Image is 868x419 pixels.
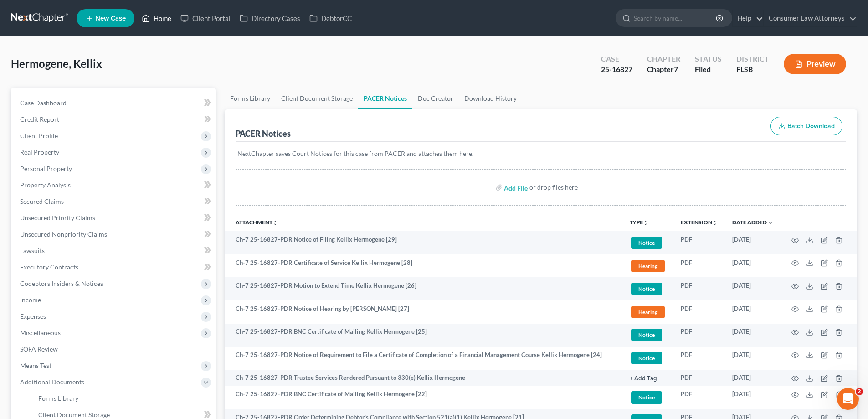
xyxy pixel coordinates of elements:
[725,324,781,347] td: [DATE]
[529,183,578,192] div: or drop files here
[225,324,622,347] td: Ch-7 25-16827-PDR BNC Certificate of Mailing Kellix Hermogene [25]
[725,370,781,386] td: [DATE]
[236,128,291,139] div: PACER Notices
[631,352,662,364] span: Notice
[630,281,666,296] a: Notice
[13,95,216,111] a: Case Dashboard
[736,64,769,75] div: FLSB
[736,54,769,64] div: District
[725,386,781,409] td: [DATE]
[20,263,78,271] span: Executory Contracts
[725,277,781,300] td: [DATE]
[630,305,666,320] a: Hearing
[20,345,58,353] span: SOFA Review
[20,378,84,386] span: Additional Documents
[225,347,622,370] td: Ch-7 25-16827-PDR Notice of Requirement to File a Certificate of Completion of a Financial Manage...
[20,132,58,140] span: Client Profile
[236,219,278,226] a: Attachmentunfold_more
[770,117,842,136] button: Batch Download
[225,386,622,409] td: Ch-7 25-16827-PDR BNC Certificate of Mailing Kellix Hermogene [22]
[95,15,126,22] span: New Case
[631,329,662,341] span: Notice
[856,388,863,395] span: 2
[787,122,835,130] span: Batch Download
[647,54,680,64] div: Chapter
[673,370,725,386] td: PDF
[11,57,102,70] span: Hermogene, Kellix
[225,88,276,109] a: Forms Library
[20,115,59,123] span: Credit Report
[20,362,51,369] span: Means Test
[695,54,722,64] div: Status
[459,88,522,109] a: Download History
[20,296,41,304] span: Income
[20,312,46,320] span: Expenses
[13,111,216,128] a: Credit Report
[272,220,278,226] i: unfold_more
[764,10,857,26] a: Consumer Law Attorneys
[225,300,622,324] td: Ch-7 25-16827-PDR Notice of Hearing by [PERSON_NAME] [27]
[630,373,666,382] a: + Add Tag
[631,237,662,249] span: Notice
[631,391,662,403] span: Notice
[13,210,216,226] a: Unsecured Priority Claims
[725,231,781,254] td: [DATE]
[225,254,622,278] td: Ch-7 25-16827-PDR Certificate of Service Kellix Hermogene [28]
[176,10,235,26] a: Client Portal
[276,88,358,109] a: Client Document Storage
[235,10,305,26] a: Directory Cases
[38,394,78,402] span: Forms Library
[20,181,71,189] span: Property Analysis
[601,64,632,75] div: 25-16827
[20,99,67,107] span: Case Dashboard
[20,247,45,254] span: Lawsuits
[13,177,216,193] a: Property Analysis
[630,327,666,342] a: Notice
[712,220,718,226] i: unfold_more
[137,10,176,26] a: Home
[695,64,722,75] div: Filed
[631,260,665,272] span: Hearing
[358,88,412,109] a: PACER Notices
[674,65,678,73] span: 7
[13,259,216,275] a: Executory Contracts
[20,197,64,205] span: Secured Claims
[630,351,666,366] a: Notice
[673,300,725,324] td: PDF
[725,254,781,278] td: [DATE]
[673,324,725,347] td: PDF
[673,277,725,300] td: PDF
[237,149,844,158] p: NextChapter saves Court Notices for this case from PACER and attaches them here.
[725,347,781,370] td: [DATE]
[13,243,216,259] a: Lawsuits
[643,220,648,226] i: unfold_more
[673,386,725,409] td: PDF
[225,231,622,254] td: Ch-7 25-16827-PDR Notice of Filing Kellix Hermogene [29]
[837,388,859,410] iframe: Intercom live chat
[20,214,95,222] span: Unsecured Priority Claims
[630,376,657,382] button: + Add Tag
[673,347,725,370] td: PDF
[673,231,725,254] td: PDF
[630,220,648,226] button: TYPEunfold_more
[225,370,622,386] td: Ch-7 25-16827-PDR Trustee Services Rendered Pursuant to 330(e) Kellix Hermogene
[634,10,717,26] input: Search by name...
[305,10,356,26] a: DebtorCC
[20,329,61,336] span: Miscellaneous
[20,148,59,156] span: Real Property
[784,54,846,74] button: Preview
[13,341,216,357] a: SOFA Review
[630,235,666,250] a: Notice
[673,254,725,278] td: PDF
[630,390,666,405] a: Notice
[601,54,632,64] div: Case
[412,88,459,109] a: Doc Creator
[20,165,72,172] span: Personal Property
[13,193,216,210] a: Secured Claims
[732,219,773,226] a: Date Added expand_more
[20,230,107,238] span: Unsecured Nonpriority Claims
[630,259,666,274] a: Hearing
[725,300,781,324] td: [DATE]
[31,390,216,407] a: Forms Library
[631,283,662,295] span: Notice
